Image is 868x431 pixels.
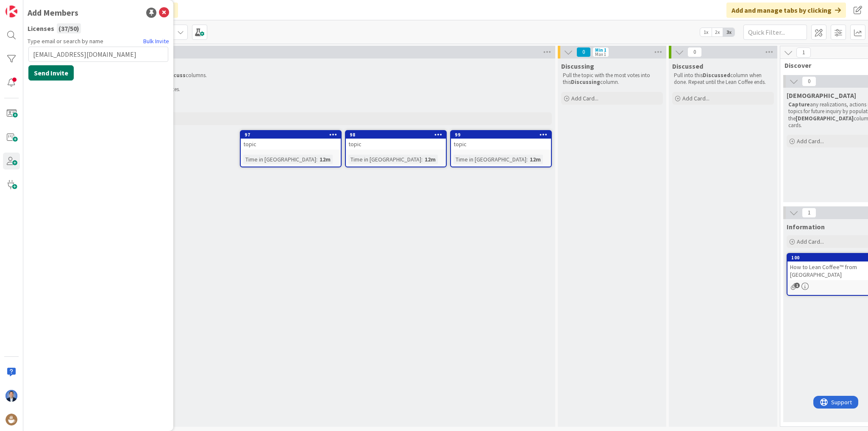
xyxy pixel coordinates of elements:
div: Min 1 [595,48,606,52]
strong: Capture [788,101,810,108]
img: avatar [6,414,17,425]
img: DP [6,390,17,402]
span: : [421,155,423,164]
div: Time in [GEOGRAPHIC_DATA] [243,155,316,164]
div: 97 [245,132,341,138]
span: 1 [796,47,811,58]
div: Time in [GEOGRAPHIC_DATA] [348,155,421,164]
div: 99 [451,131,551,139]
a: Bulk Invite [143,37,169,46]
span: : [316,155,317,164]
p: Pull into this column when done. Repeat until the Lean Coffee ends. [674,72,772,86]
span: 2x [712,28,723,36]
div: 99 [455,132,551,138]
span: 1 [802,208,816,218]
div: topic [241,139,341,150]
span: Add Card... [797,238,824,245]
strong: Discussed [703,72,730,79]
div: Add Members [28,6,78,19]
span: Discussing [561,62,594,70]
p: whatever you want to talk about on cards in this columns. [31,72,550,79]
span: 0 [802,76,816,86]
span: 1x [700,28,712,36]
div: 98 [350,132,446,138]
img: Visit kanbanzone.com [6,6,17,17]
div: 12m [528,155,543,164]
div: ( 37 / 50 ) [57,23,81,33]
div: 12m [423,155,438,164]
a: 98topicTime in [GEOGRAPHIC_DATA]:12m [345,130,447,167]
strong: [DEMOGRAPHIC_DATA] [796,115,854,122]
div: Max 1 [595,52,606,56]
div: 98topic [346,131,446,150]
div: topic [451,139,551,150]
button: Send Invite [28,65,74,81]
div: 98 [346,131,446,139]
span: Type email or search by name [28,37,103,46]
span: Licenses [28,23,54,33]
p: Pull the topic with the most votes into this column. [563,72,661,86]
span: Support [18,1,39,11]
div: Time in [GEOGRAPHIC_DATA] [453,155,526,164]
a: 97topicTime in [GEOGRAPHIC_DATA]:12m [240,130,342,167]
span: 3x [723,28,734,36]
span: Add Card... [682,95,709,102]
div: 97topic [241,131,341,150]
p: and discuss topics in order voted. [31,100,550,106]
div: 12m [317,155,333,164]
span: Add Card... [797,137,824,145]
span: 1 [794,283,800,288]
input: Quick Filter... [743,25,807,40]
p: for topics you wish to discuss. Each participant gets 2 votes. [31,86,550,93]
span: 0 [576,47,591,57]
span: Discussed [672,62,703,70]
div: Add and manage tabs by clicking [726,3,846,18]
span: Information [787,222,825,231]
span: Epiphany [787,91,856,100]
div: topic [346,139,446,150]
a: 99topicTime in [GEOGRAPHIC_DATA]:12m [450,130,552,167]
div: 97 [241,131,341,139]
span: 0 [687,47,702,57]
strong: Discussing [571,78,600,86]
span: : [526,155,528,164]
div: 99topic [451,131,551,150]
span: Add Card... [571,95,598,102]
